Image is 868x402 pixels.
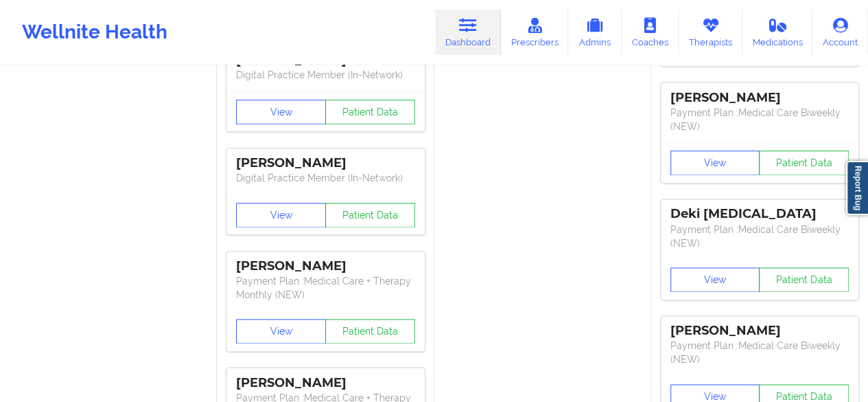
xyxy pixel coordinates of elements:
button: Patient Data [759,267,849,292]
a: Medications [742,10,813,55]
p: Payment Plan : Medical Care Biweekly (NEW) [670,106,849,133]
a: Account [812,10,868,55]
a: Dashboard [435,10,501,55]
p: Digital Practice Member (In-Network) [236,171,414,185]
div: [PERSON_NAME] [236,155,414,171]
p: Digital Practice Member (In-Network) [236,68,414,82]
button: Patient Data [325,319,415,344]
button: Patient Data [759,150,849,175]
button: Patient Data [325,203,415,227]
div: [PERSON_NAME] [236,258,414,274]
a: Admins [568,10,622,55]
button: View [236,203,326,227]
button: View [670,267,760,292]
button: View [236,100,326,124]
p: Payment Plan : Medical Care + Therapy Monthly (NEW) [236,274,414,302]
button: Patient Data [325,100,415,124]
a: Prescribers [501,10,569,55]
button: View [236,319,326,344]
a: Therapists [679,10,742,55]
div: [PERSON_NAME] [236,375,414,391]
p: Payment Plan : Medical Care Biweekly (NEW) [670,223,849,250]
div: [PERSON_NAME] [670,323,849,339]
div: Deki [MEDICAL_DATA] [670,206,849,222]
div: [PERSON_NAME] [670,90,849,106]
a: Coaches [622,10,679,55]
p: Payment Plan : Medical Care Biweekly (NEW) [670,339,849,366]
button: View [670,150,760,175]
a: Report Bug [846,161,868,215]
